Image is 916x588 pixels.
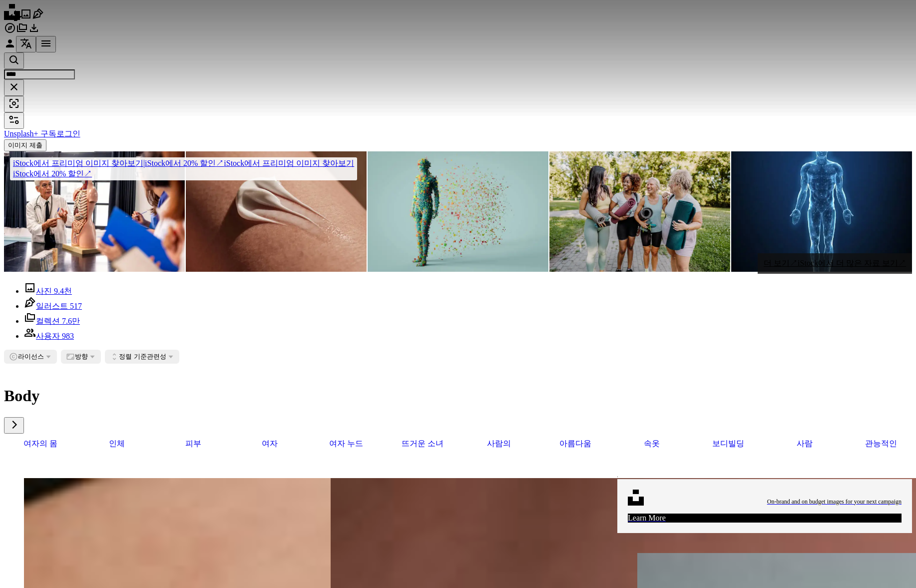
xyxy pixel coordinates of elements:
span: 7.6만 [62,317,80,325]
a: Unsplash+ 구독 [4,129,56,138]
img: White body cream on dry human skin. [186,151,367,272]
img: 추상 픽셀화된 디지털 휴먼 인공 지능 배경 [368,151,548,272]
img: Yoga time [549,151,730,272]
a: 여자 누드 [310,434,382,454]
span: iStock에서 더 많은 자료 보기 ↗ [798,259,906,267]
a: 속옷 [615,434,688,454]
a: 일러스트 [32,13,44,21]
button: 방향 [61,350,101,364]
a: 홈 — Unsplash [4,13,20,21]
button: 필터 [4,112,24,129]
button: 정렬 기준관련성 [105,350,179,364]
span: 517 [70,302,82,310]
span: 라이선스 [18,353,44,360]
a: 아름다움 [539,434,611,454]
button: 언어 [16,36,36,52]
button: 메뉴 [36,36,56,52]
h1: Body [4,387,912,405]
a: 일러스트 517 [24,302,82,310]
button: 삭제 [4,79,24,96]
a: 인체 [80,434,153,454]
a: 사람의 [462,434,535,454]
span: iStock에서 프리미엄 이미지 찾아보기 | [13,159,145,167]
img: 인체. 추상적인. 디지털 해부학, 의료 기술, 근육 구조. [731,151,912,272]
button: 시각적 검색 [4,96,24,112]
span: 9.4천 [54,287,72,295]
button: 목록을 오른쪽으로 스크롤 [4,417,24,434]
a: 로그인 / 가입 [4,42,16,51]
a: 사진 9.4천 [24,287,72,295]
a: 탐색 [4,27,16,35]
span: On-brand and on budget images for your next campaign [767,498,902,506]
a: 보디빌딩 [692,434,764,454]
span: 정렬 기준 [119,353,147,360]
a: 여자 [233,434,306,454]
span: iStock에서 20% 할인 ↗ [13,159,224,167]
button: 이미지 제출 [4,139,46,151]
a: 뜨거운 소녀 [386,434,458,454]
form: 사이트 전체에서 이미지 찾기 [4,52,912,112]
a: iStock에서 프리미엄 이미지 찾아보기|iStock에서 20% 할인↗iStock에서 프리미엄 이미지 찾아보기iStock에서 20% 할인↗ [4,151,363,186]
button: 라이선스 [4,350,57,364]
a: 다운로드 내역 [28,27,40,35]
a: 사람 [768,434,841,454]
span: 관련성 [119,352,166,361]
a: 피부 [157,434,229,454]
img: An experienced older Asian male professor is teaching human anatomy using human and organ models ... [4,151,185,272]
span: 방향 [75,353,88,360]
span: 983 [62,332,74,340]
div: Learn More [628,514,902,523]
a: 사용자 983 [24,332,74,340]
a: 로그인 [56,129,80,138]
img: file-1631678316303-ed18b8b5cb9cimage [628,490,644,506]
img: file-1715652217532-464736461acbimage [617,477,618,477]
a: On-brand and on budget images for your next campaignLearn More [617,470,912,534]
a: 컬렉션 7.6만 [24,317,80,325]
button: Unsplash 검색 [4,52,24,69]
a: 여자의 몸 [4,434,76,454]
a: 컬렉션 [16,27,28,35]
a: 사진 [20,13,32,21]
span: 더 보기 ↗ [764,259,798,267]
a: 더 보기↗iStock에서 더 많은 자료 보기↗ [758,253,912,274]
